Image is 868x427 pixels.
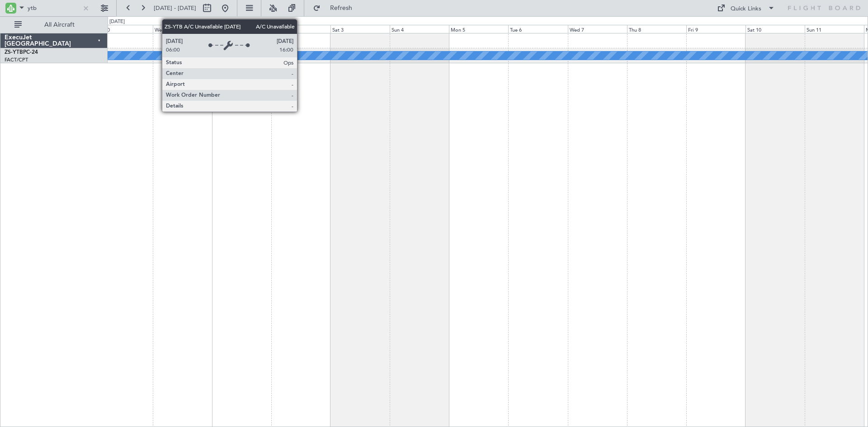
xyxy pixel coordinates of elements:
[390,25,449,33] div: Sun 4
[805,25,864,33] div: Sun 11
[5,56,28,63] a: FACT/CPT
[109,18,125,26] div: [DATE]
[330,25,390,33] div: Sat 3
[731,5,761,14] div: Quick Links
[10,18,98,32] button: All Aircraft
[5,50,38,55] a: ZS-YTBPC-24
[24,22,95,28] span: All Aircraft
[686,25,745,33] div: Fri 9
[309,1,363,15] button: Refresh
[5,50,23,55] span: ZS-YTB
[154,4,196,12] span: [DATE] - [DATE]
[28,1,80,15] input: A/C (Reg. or Type)
[94,25,153,33] div: Tue 30
[568,25,627,33] div: Wed 7
[508,25,567,33] div: Tue 6
[212,25,271,33] div: Thu 1
[153,25,212,33] div: Wed 31
[449,25,508,33] div: Mon 5
[322,5,360,11] span: Refresh
[627,25,686,33] div: Thu 8
[712,1,779,15] button: Quick Links
[213,18,229,26] div: [DATE]
[745,25,805,33] div: Sat 10
[271,25,330,33] div: Fri 2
